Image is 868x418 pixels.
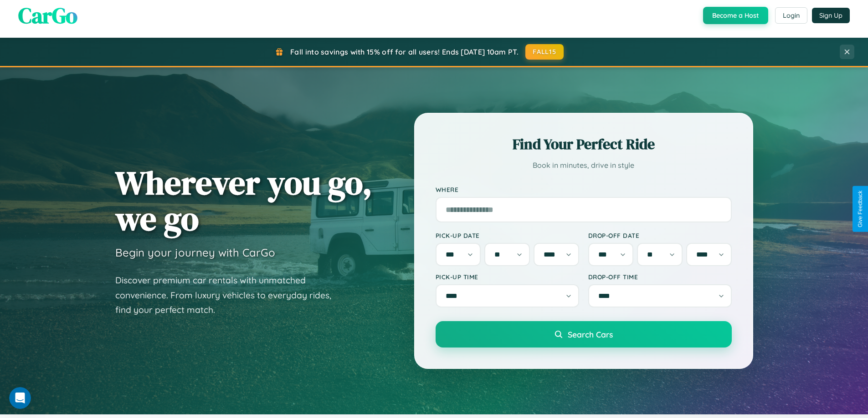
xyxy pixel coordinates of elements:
label: Drop-off Time [588,273,732,281]
label: Where [436,186,732,193]
label: Drop-off Date [588,232,732,239]
button: FALL15 [525,44,564,60]
h1: Wherever you go, we go [115,165,372,237]
h2: Find Your Perfect Ride [436,134,732,154]
button: Sign Up [812,8,850,23]
button: Search Cars [436,321,732,347]
h3: Begin your journey with CarGo [115,246,275,259]
button: Become a Host [703,7,768,24]
span: Search Cars [568,329,613,339]
label: Pick-up Date [436,232,579,239]
button: Login [775,7,807,24]
span: CarGo [18,0,77,30]
iframe: Intercom live chat [9,387,31,409]
div: Give Feedback [857,191,863,227]
label: Pick-up Time [436,273,579,281]
span: Fall into savings with 15% off for all users! Ends [DATE] 10am PT. [290,47,519,56]
p: Book in minutes, drive in style [436,159,732,172]
p: Discover premium car rentals with unmatched convenience. From luxury vehicles to everyday rides, ... [115,273,343,317]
